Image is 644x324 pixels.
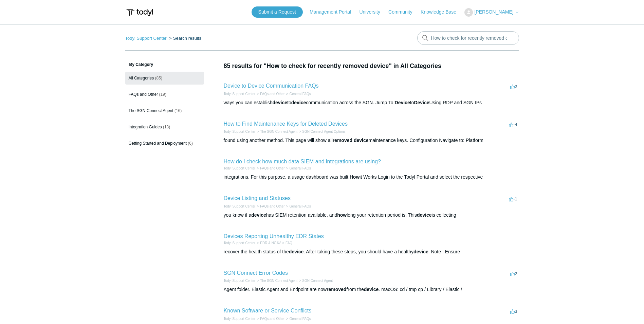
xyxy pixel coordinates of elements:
h3: By Category [125,61,204,68]
li: General FAQs [285,166,311,171]
li: FAQs and Other [255,204,284,209]
a: Submit a Request [252,6,303,18]
li: General FAQs [285,316,311,321]
a: Device Listing and Statuses [224,195,291,201]
li: Todyl Support Center [224,278,256,283]
a: FAQs and Other [260,92,284,96]
li: FAQs and Other [255,316,284,321]
span: All Categories [129,76,154,80]
em: how [337,212,347,218]
a: The SGN Connect Agent (16) [125,104,204,117]
a: Todyl Support Center [224,317,256,321]
a: Community [388,8,419,16]
li: Search results [168,36,201,41]
li: FAQ [281,240,292,246]
span: 2 [510,84,517,89]
li: General FAQs [285,91,311,96]
a: General FAQs [289,92,311,96]
a: Todyl Support Center [224,166,256,170]
a: General FAQs [289,166,311,170]
a: Todyl Support Center [224,279,256,283]
input: Search [417,31,519,45]
span: FAQs and Other [129,92,158,97]
img: Todyl Support Center Help Center home page [125,6,154,19]
em: device [364,287,379,292]
li: Todyl Support Center [224,91,256,96]
a: FAQ [286,241,292,245]
a: FAQs and Other [260,317,284,321]
span: -4 [509,122,517,127]
a: Devices Reporting Unhealthy EDR States [224,233,324,239]
span: [PERSON_NAME] [474,9,513,15]
a: Getting Started and Deployment (6) [125,137,204,150]
em: removed [327,287,346,292]
li: The SGN Connect Agent [255,278,297,283]
a: Known Software or Service Conflicts [224,308,312,313]
span: 2 [510,271,517,276]
span: -1 [509,196,517,201]
li: FAQs and Other [255,166,284,171]
span: Getting Started and Deployment [129,141,187,146]
a: SGN Connect Agent [302,279,333,283]
a: FAQs and Other [260,204,284,208]
a: Todyl Support Center [224,130,256,133]
li: The SGN Connect Agent [255,129,297,134]
a: Knowledge Base [421,8,463,16]
span: Integration Guides [129,125,162,129]
a: University [359,8,387,16]
span: 3 [510,309,517,314]
em: device [251,212,266,218]
span: (16) [174,108,182,113]
a: General FAQs [289,317,311,321]
li: Todyl Support Center [224,204,256,209]
em: How [350,174,360,180]
a: SGN Connect Agent Options [302,130,345,133]
li: Todyl Support Center [125,36,168,41]
a: EDR & NGAV [260,241,281,245]
div: recover the health status of the . After taking these steps, you should have a healthy . Note : E... [224,248,519,255]
span: (85) [155,76,162,80]
a: The SGN Connect Agent [260,130,297,133]
li: SGN Connect Agent [297,278,333,283]
em: device [354,138,369,143]
em: device [272,100,287,105]
li: FAQs and Other [255,91,284,96]
a: Management Portal [310,8,358,16]
em: Device [395,100,410,105]
a: FAQs and Other [260,166,284,170]
li: General FAQs [285,204,311,209]
li: SGN Connect Agent Options [297,129,345,134]
li: Todyl Support Center [224,240,256,246]
div: ways you can establish to communication across the SGN. Jump To: to Using RDP and SGN IPs [224,99,519,106]
span: (19) [159,92,166,97]
em: device [413,249,428,254]
em: device [289,249,304,254]
div: found using another method. This page will show all maintenance keys. Configuration Navigate to: ... [224,137,519,144]
a: How do I check how much data SIEM and integrations are using? [224,159,381,164]
a: Todyl Support Center [224,92,256,96]
a: General FAQs [289,204,311,208]
a: Device to Device Communication FAQs [224,83,319,89]
em: device [291,100,306,105]
a: The SGN Connect Agent [260,279,297,283]
a: All Categories (85) [125,72,204,85]
div: you know if a has SIEM retention available, and long your retention period is. This is collecting [224,212,519,219]
span: (6) [188,141,193,146]
a: Todyl Support Center [224,241,256,245]
div: Agent folder. Elastic Agent and Endpoint are now from the . macOS: cd / tmp cp / Library / Elastic / [224,286,519,293]
li: Todyl Support Center [224,166,256,171]
li: Todyl Support Center [224,129,256,134]
div: integrations. For this purpose, a usage dashboard was built. it Works Login to the Todyl Portal a... [224,174,519,181]
a: How to Find Maintenance Keys for Deleted Devices [224,121,348,127]
em: Device [414,100,429,105]
a: SGN Connect Error Codes [224,270,288,276]
h1: 85 results for "How to check for recently removed device" in All Categories [224,61,519,71]
span: The SGN Connect Agent [129,108,173,113]
em: device [417,212,432,218]
button: [PERSON_NAME] [464,8,519,17]
span: (13) [163,125,170,129]
a: FAQs and Other (19) [125,88,204,101]
a: Todyl Support Center [224,204,256,208]
a: Integration Guides (13) [125,121,204,133]
li: EDR & NGAV [255,240,281,246]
